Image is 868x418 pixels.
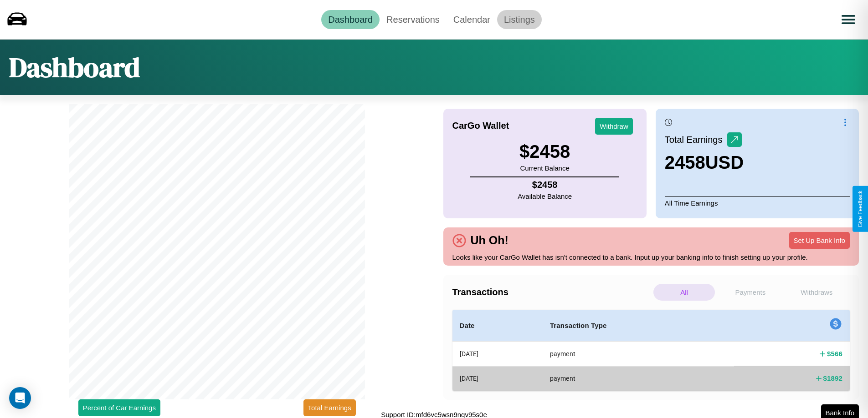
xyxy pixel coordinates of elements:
[543,366,734,390] th: payment
[452,366,543,390] th: [DATE]
[466,234,513,247] h4: Uh Oh!
[518,190,572,202] p: Available Balance
[452,287,651,297] h4: Transactions
[665,131,727,148] p: Total Earnings
[550,320,727,331] h4: Transaction Type
[857,191,863,227] div: Give Feedback
[380,10,447,29] a: Reservations
[823,373,842,383] h4: $ 1892
[518,180,572,190] h4: $ 2458
[827,349,842,358] h4: $ 566
[78,399,160,416] button: Percent of Car Earnings
[665,196,850,209] p: All Time Earnings
[303,399,356,416] button: Total Earnings
[665,152,744,173] h3: 2458 USD
[836,7,861,32] button: Open menu
[452,121,509,131] h4: CarGo Wallet
[452,251,850,263] p: Looks like your CarGo Wallet has isn't connected to a bank. Input up your banking info to finish ...
[719,284,781,301] p: Payments
[452,310,850,391] table: simple table
[789,232,850,249] button: Set Up Bank Info
[321,10,380,29] a: Dashboard
[595,118,633,135] button: Withdraw
[452,342,543,367] th: [DATE]
[9,387,31,409] div: Open Intercom Messenger
[786,284,847,301] p: Withdraws
[653,284,715,301] p: All
[9,49,140,86] h1: Dashboard
[497,10,542,29] a: Listings
[519,141,570,162] h3: $ 2458
[519,162,570,174] p: Current Balance
[447,10,497,29] a: Calendar
[543,342,734,367] th: payment
[460,320,535,331] h4: Date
